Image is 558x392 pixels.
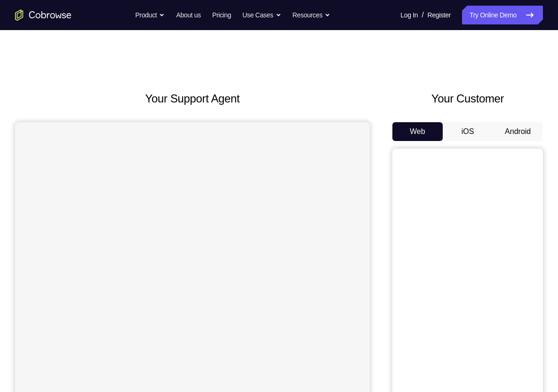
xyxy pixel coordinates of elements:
[293,6,331,24] button: Resources
[392,122,443,141] button: Web
[212,6,231,24] a: Pricing
[392,90,543,107] h2: Your Customer
[422,9,423,21] span: /
[136,6,165,24] button: Product
[428,6,451,24] a: Register
[493,122,543,141] button: Android
[15,9,72,21] a: Go to the home page
[15,90,370,107] h2: Your Support Agent
[176,6,200,24] a: About us
[443,122,493,141] button: iOS
[242,6,281,24] button: Use Cases
[462,6,543,24] a: Try Online Demo
[400,6,418,24] a: Log In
